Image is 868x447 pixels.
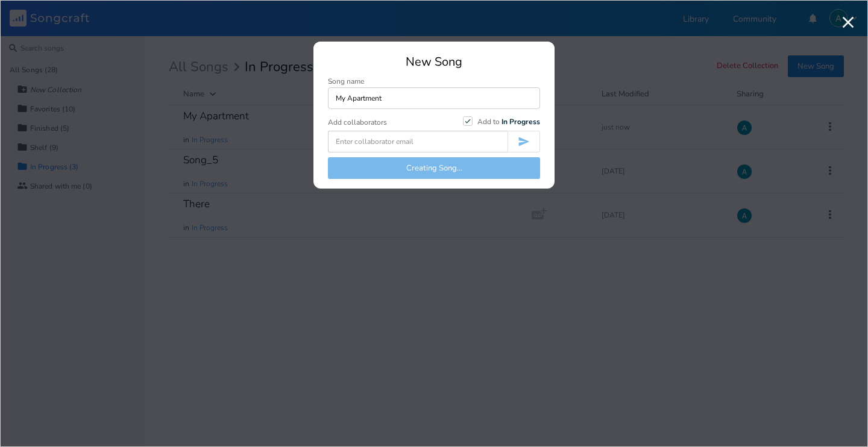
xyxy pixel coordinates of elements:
button: Invite [508,131,540,152]
span: Add to [477,117,540,127]
button: Creating Song... [328,157,540,179]
b: In Progress [502,117,540,127]
input: Enter collaborator email [328,131,508,152]
div: New Song [328,56,540,68]
div: Song name [328,78,540,85]
input: Enter song name [328,87,540,109]
div: Add collaborators [328,119,387,126]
